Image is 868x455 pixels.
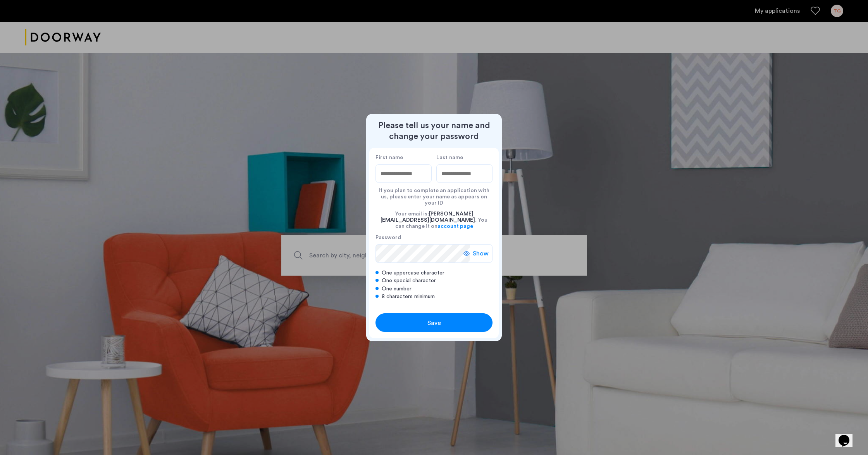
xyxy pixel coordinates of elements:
[375,234,470,241] label: Password
[375,285,493,293] div: One number
[375,293,493,300] div: 8 characters minimum
[375,154,432,161] label: First name
[375,206,493,234] div: Your email is: . You can change it on
[473,249,489,258] span: Show
[436,154,493,161] label: Last name
[427,318,441,328] span: Save
[835,424,860,447] iframe: chat widget
[369,120,499,142] h2: Please tell us your name and change your password
[381,211,475,223] span: [PERSON_NAME][EMAIL_ADDRESS][DOMAIN_NAME]
[437,223,473,229] a: account page
[375,313,493,332] button: button
[375,277,493,285] div: One special character
[375,183,493,206] div: If you plan to complete an application with us, please enter your name as appears on your ID
[375,269,493,277] div: One uppercase character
